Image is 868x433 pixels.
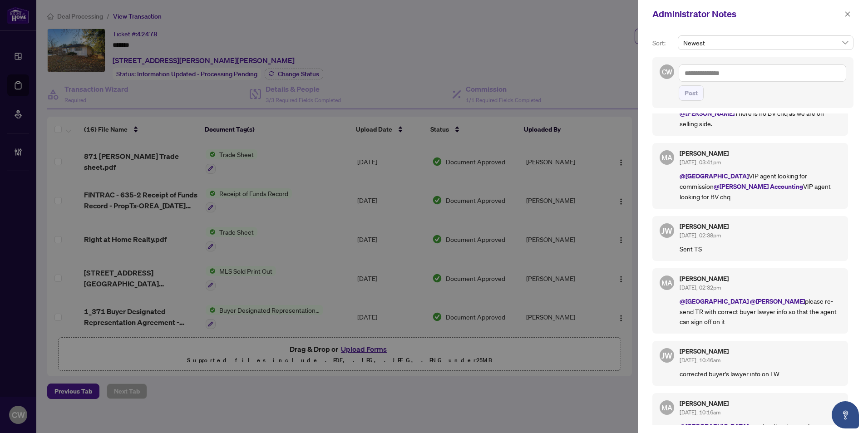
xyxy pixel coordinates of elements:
span: JW [661,224,672,237]
button: Open asap [832,401,859,428]
div: Administrator Notes [652,7,842,21]
p: please re-send TR with correct buyer lawyer info so that the agent can sign off on it [680,296,841,326]
span: [DATE], 02:32pm [680,284,721,291]
h5: [PERSON_NAME] [680,400,841,407]
button: Post [679,85,704,101]
span: @[PERSON_NAME] [680,109,735,118]
span: @[PERSON_NAME] [750,297,805,305]
span: @[GEOGRAPHIC_DATA] [680,297,749,305]
span: close [844,11,851,17]
p: corrected buyer's lawyer info on LW [680,369,841,379]
span: @[PERSON_NAME] Accounting [714,182,803,191]
h5: [PERSON_NAME] [680,223,841,230]
span: @[GEOGRAPHIC_DATA] [680,422,749,430]
h5: [PERSON_NAME] [680,150,841,157]
p: Sort: [652,38,674,48]
span: MA [661,152,672,163]
h5: [PERSON_NAME] [680,348,841,354]
p: VIP agent looking for commission VIP agent looking for BV chq [680,171,841,202]
span: [DATE], 02:38pm [680,232,721,239]
span: Newest [683,36,848,49]
span: CW [661,66,672,77]
span: @[GEOGRAPHIC_DATA] [680,172,749,180]
span: [DATE], 03:41pm [680,159,721,166]
p: Sent TS [680,244,841,254]
p: There is no BV chq as we are on selling side. [680,108,841,128]
span: [DATE], 10:16am [680,409,720,416]
span: JW [661,349,672,362]
span: MA [661,402,672,413]
span: [DATE], 10:46am [680,357,720,364]
h5: [PERSON_NAME] [680,276,841,282]
span: MA [661,277,672,288]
